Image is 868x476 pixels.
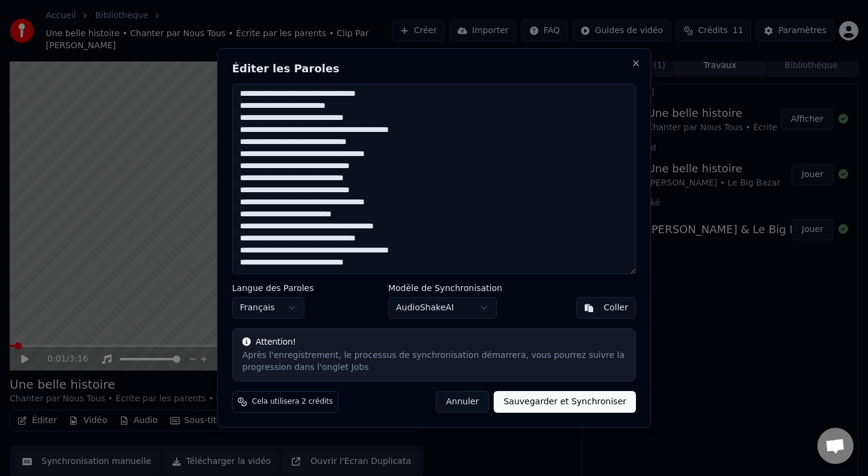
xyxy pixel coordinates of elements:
div: Attention! [242,336,626,348]
div: Après l'enregistrement, le processus de synchronisation démarrera, vous pourrez suivre la progres... [242,349,626,374]
div: Coller [603,302,628,314]
h2: Éditer les Paroles [232,63,636,74]
span: Cela utilisera 2 crédits [252,397,333,407]
label: Langue des Paroles [232,284,314,292]
button: Sauvegarder et Synchroniser [494,391,636,413]
label: Modèle de Synchronisation [388,284,502,292]
button: Annuler [436,391,489,413]
button: Coller [576,297,636,319]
